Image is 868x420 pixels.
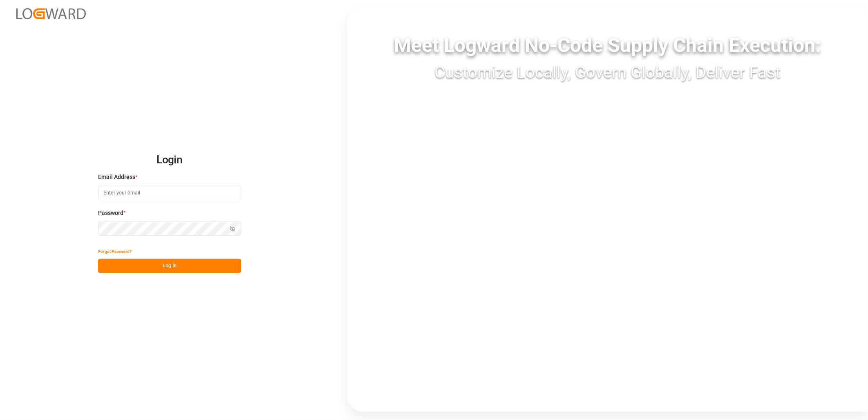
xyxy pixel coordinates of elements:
[98,173,135,181] span: Email Address
[347,60,868,85] div: Customize Locally, Govern Globally, Deliver Fast
[98,259,241,273] button: Log In
[98,244,132,259] button: Forgot Password?
[16,8,86,19] img: Logward_new_orange.png
[98,147,241,173] h2: Login
[98,209,123,217] span: Password
[347,31,868,60] div: Meet Logward No-Code Supply Chain Execution:
[98,186,241,200] input: Enter your email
